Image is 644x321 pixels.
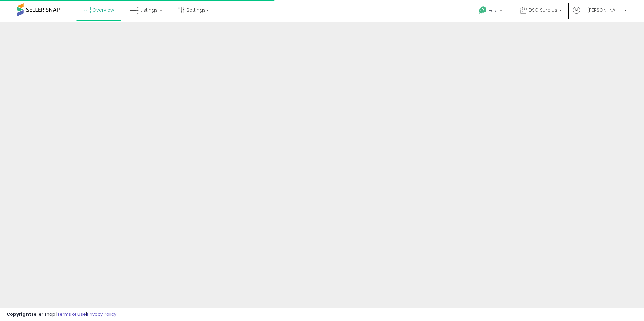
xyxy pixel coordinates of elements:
[474,1,509,22] a: Help
[140,7,158,13] span: Listings
[479,6,487,14] i: Get Help
[489,8,498,13] span: Help
[573,7,627,22] a: Hi [PERSON_NAME]
[582,7,622,13] span: Hi [PERSON_NAME]
[92,7,114,13] span: Overview
[529,7,557,13] span: DSG Surplus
